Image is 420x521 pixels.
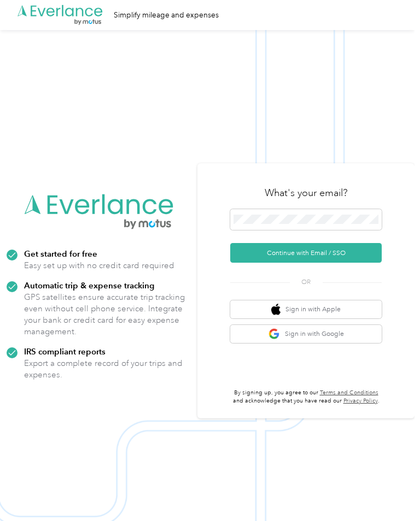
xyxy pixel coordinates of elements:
[265,186,348,199] h3: What's your email?
[24,358,191,381] p: Export a complete record of your trips and expenses.
[24,346,106,357] strong: IRS compliant reports
[24,248,97,259] strong: Get started for free
[343,397,378,405] a: Privacy Policy
[230,325,382,343] button: google logoSign in with Google
[114,9,219,21] div: Simplify mileage and expenses
[320,389,378,396] a: Terms and Conditions
[230,389,382,405] p: By signing up, you agree to our and acknowledge that you have read our .
[230,243,382,263] button: Continue with Email / SSO
[269,328,280,340] img: google logo
[290,277,323,287] span: OR
[271,304,281,315] img: apple logo
[24,260,174,271] p: Easy set up with no credit card required
[24,292,191,338] p: GPS satellites ensure accurate trip tracking even without cell phone service. Integrate your bank...
[230,300,382,318] button: apple logoSign in with Apple
[24,280,154,291] strong: Automatic trip & expense tracking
